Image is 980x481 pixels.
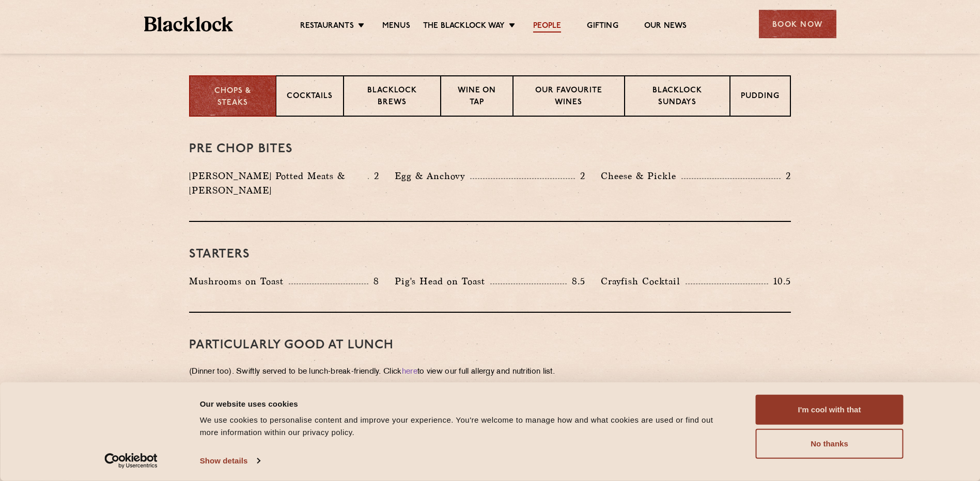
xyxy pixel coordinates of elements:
[741,91,780,104] p: Pudding
[354,85,430,109] p: Blacklock Brews
[756,395,904,425] button: I'm cool with that
[86,453,176,469] a: Usercentrics Cookiebot - opens in a new window
[189,169,368,198] p: [PERSON_NAME] Potted Meats & [PERSON_NAME]
[369,169,379,183] p: 2
[287,91,333,104] p: Cocktails
[452,85,502,109] p: Wine on Tap
[756,429,904,459] button: No thanks
[781,169,791,183] p: 2
[644,21,687,33] a: Our News
[189,274,289,288] p: Mushrooms on Toast
[200,453,260,469] a: Show details
[144,17,234,31] img: BL_Textured_Logo-footer-cropped.svg
[200,414,733,439] div: We use cookies to personalise content and improve your experience. You're welcome to manage how a...
[575,169,585,183] p: 2
[189,365,791,379] p: (Dinner too). Swiftly served to be lunch-break-friendly. Click to view our full allergy and nutri...
[200,397,733,410] div: Our website uses cookies
[524,85,613,109] p: Our favourite wines
[768,275,791,288] p: 10.5
[567,275,585,288] p: 8.5
[382,21,410,33] a: Menus
[402,368,417,376] a: here
[759,10,836,38] div: Book Now
[189,248,791,261] h3: Starters
[635,85,719,109] p: Blacklock Sundays
[601,274,686,288] p: Crayfish Cocktail
[200,86,265,109] p: Chops & Steaks
[189,339,791,352] h3: PARTICULARLY GOOD AT LUNCH
[395,169,470,183] p: Egg & Anchovy
[395,274,490,288] p: Pig's Head on Toast
[601,169,681,183] p: Cheese & Pickle
[300,21,354,33] a: Restaurants
[189,142,791,156] h3: Pre Chop Bites
[368,275,379,288] p: 8
[587,21,618,33] a: Gifting
[533,21,561,33] a: People
[423,21,505,33] a: The Blacklock Way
